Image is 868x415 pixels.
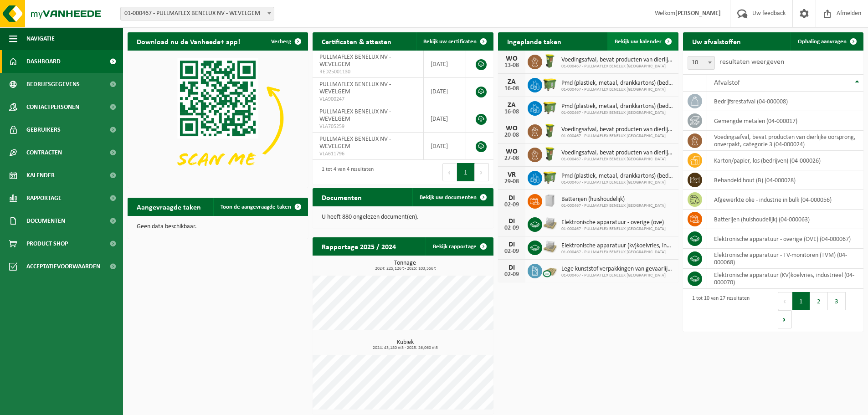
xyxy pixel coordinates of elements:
div: 29-08 [503,179,521,185]
h2: Certificaten & attesten [313,32,401,50]
span: Documenten [26,210,65,232]
div: 20-08 [503,132,521,138]
span: Navigatie [26,27,55,50]
h2: Aangevraagde taken [128,198,210,215]
button: Previous [778,292,792,310]
span: Product Shop [26,232,68,255]
div: DI [503,264,521,272]
span: RED25001130 [319,68,416,76]
span: Acceptatievoorwaarden [26,255,100,278]
span: Voedingsafval, bevat producten van dierlijke oorsprong, onverpakt, categorie 3 [561,149,674,157]
td: elektronische apparatuur - TV-monitoren (TVM) (04-000068) [707,249,863,269]
div: WO [503,125,521,132]
span: Pmd (plastiek, metaal, drankkartons) (bedrijven) [561,173,674,180]
span: Voedingsafval, bevat producten van dierlijke oorsprong, onverpakt, categorie 3 [561,126,674,133]
span: 01-000467 - PULLMAFLEX BENELUX [GEOGRAPHIC_DATA] [561,110,674,116]
img: WB-1100-HPE-GN-50 [542,100,558,115]
td: [DATE] [424,133,466,160]
span: Bekijk uw documenten [420,195,477,200]
span: Kalender [26,164,55,187]
div: 16-08 [503,109,521,115]
div: 1 tot 10 van 27 resultaten [688,291,750,329]
img: WB-0060-HPE-GN-50 [542,146,558,162]
img: WB-1100-HPE-GN-50 [542,169,558,185]
span: 01-000467 - PULLMAFLEX BENELUX NV - WEVELGEM [120,7,274,20]
label: resultaten weergeven [719,58,784,66]
div: 27-08 [503,155,521,162]
img: Download de VHEPlus App [128,51,308,186]
span: Elektronische apparatuur - overige (ove) [561,219,666,226]
span: Bekijk uw kalender [615,39,662,45]
button: Next [475,163,489,181]
div: VR [503,171,521,179]
span: Gebruikers [26,118,61,141]
span: 01-000467 - PULLMAFLEX BENELUX [GEOGRAPHIC_DATA] [561,64,674,69]
span: PULLMAFLEX BENELUX NV - WEVELGEM [319,81,391,95]
img: WB-0060-HPE-GN-50 [542,53,558,69]
span: Toon de aangevraagde taken [221,204,291,210]
span: VLA611796 [319,150,416,158]
span: 01-000467 - PULLMAFLEX BENELUX [GEOGRAPHIC_DATA] [561,180,674,185]
span: Contactpersonen [26,96,79,118]
span: VLA705259 [319,123,416,130]
div: DI [503,241,521,248]
h2: Rapportage 2025 / 2024 [313,237,405,255]
h3: Tonnage [317,260,493,271]
span: VLA900247 [319,96,416,103]
div: 02-09 [503,272,521,278]
td: batterijen (huishoudelijk) (04-000063) [707,210,863,229]
img: LP-PA-00000-WDN-11 [542,239,558,255]
td: behandeld hout (B) (04-000028) [707,170,863,190]
span: Elektronische apparatuur (kv)koelvries, industrieel [561,242,674,250]
span: 2024: 225,126 t - 2025: 103,556 t [317,266,493,271]
td: bedrijfsrestafval (04-000008) [707,92,863,111]
span: Dashboard [26,50,61,73]
td: [DATE] [424,105,466,133]
button: Next [778,310,792,328]
span: PULLMAFLEX BENELUX NV - WEVELGEM [319,108,391,123]
td: voedingsafval, bevat producten van dierlijke oorsprong, onverpakt, categorie 3 (04-000024) [707,131,863,151]
span: Bedrijfsgegevens [26,73,80,96]
h2: Documenten [313,188,371,206]
span: 01-000467 - PULLMAFLEX BENELUX [GEOGRAPHIC_DATA] [561,250,674,255]
img: PB-CU [542,262,558,278]
span: Rapportage [26,187,62,210]
span: Ophaling aanvragen [798,39,847,45]
div: 02-09 [503,225,521,231]
span: Bekijk uw certificaten [423,39,477,45]
span: Verberg [271,39,291,45]
img: LP-PA-00000-WDN-11 [542,216,558,231]
h3: Kubiek [317,339,493,350]
div: WO [503,148,521,155]
span: 01-000467 - PULLMAFLEX BENELUX [GEOGRAPHIC_DATA] [561,203,666,209]
h2: Ingeplande taken [498,32,570,50]
p: U heeft 880 ongelezen document(en). [322,214,484,220]
td: elektronische apparatuur (KV)koelvries, industrieel (04-000070) [707,269,863,289]
a: Ophaling aanvragen [791,32,863,51]
span: Batterijen (huishoudelijk) [561,196,666,203]
span: Voedingsafval, bevat producten van dierlijke oorsprong, onverpakt, categorie 3 [561,56,674,64]
span: 01-000467 - PULLMAFLEX BENELUX [GEOGRAPHIC_DATA] [561,133,674,139]
div: ZA [503,102,521,109]
span: 01-000467 - PULLMAFLEX BENELUX [GEOGRAPHIC_DATA] [561,226,666,232]
span: 10 [688,56,714,69]
div: 13-08 [503,62,521,69]
p: Geen data beschikbaar. [137,224,299,230]
span: PULLMAFLEX BENELUX NV - WEVELGEM [319,54,391,68]
div: DI [503,195,521,202]
h2: Uw afvalstoffen [683,32,750,50]
td: [DATE] [424,51,466,78]
td: [DATE] [424,78,466,105]
span: Lege kunststof verpakkingen van gevaarlijke stoffen [561,266,674,273]
img: WB-0060-HPE-GN-50 [542,123,558,138]
button: Verberg [264,32,307,51]
button: 3 [828,292,846,310]
span: 01-000467 - PULLMAFLEX BENELUX NV - WEVELGEM [121,7,274,20]
a: Bekijk uw certificaten [416,32,493,51]
div: DI [503,218,521,225]
span: Pmd (plastiek, metaal, drankkartons) (bedrijven) [561,80,674,87]
img: WB-1100-HPE-GN-50 [542,77,558,92]
td: karton/papier, los (bedrijven) (04-000026) [707,151,863,170]
img: IC-CB-CU [542,193,558,208]
a: Toon de aangevraagde taken [213,198,307,216]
